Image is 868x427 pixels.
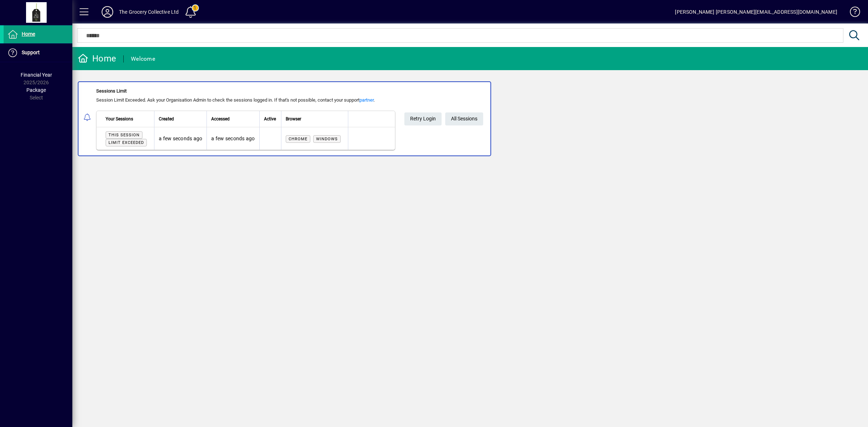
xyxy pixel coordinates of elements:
[72,81,868,156] app-alert-notification-menu-item: Sessions Limit
[106,115,133,123] span: Your Sessions
[109,133,140,137] span: This session
[78,53,116,64] div: Home
[207,127,259,150] td: a few seconds ago
[119,6,179,18] div: The Grocery Collective Ltd
[154,127,207,150] td: a few seconds ago
[21,72,52,78] span: Financial Year
[96,87,395,95] div: Sessions Limit
[264,115,276,123] span: Active
[211,115,230,123] span: Accessed
[109,140,144,145] span: Limit exceeded
[359,97,374,103] a: partner
[26,87,46,93] span: Package
[96,5,119,18] button: Profile
[22,50,40,55] span: Support
[844,1,859,25] a: Knowledge Base
[316,137,338,141] span: Windows
[675,6,837,18] div: [PERSON_NAME] [PERSON_NAME][EMAIL_ADDRESS][DOMAIN_NAME]
[96,97,395,104] div: Session Limit Exceeded. Ask your Organisation Admin to check the sessions logged in. If that's no...
[286,115,301,123] span: Browser
[445,112,483,125] a: All Sessions
[451,113,477,125] span: All Sessions
[289,137,307,141] span: Chrome
[4,44,72,62] a: Support
[159,115,174,123] span: Created
[131,53,155,65] div: Welcome
[404,112,442,125] button: Retry Login
[410,113,436,125] span: Retry Login
[22,31,35,37] span: Home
